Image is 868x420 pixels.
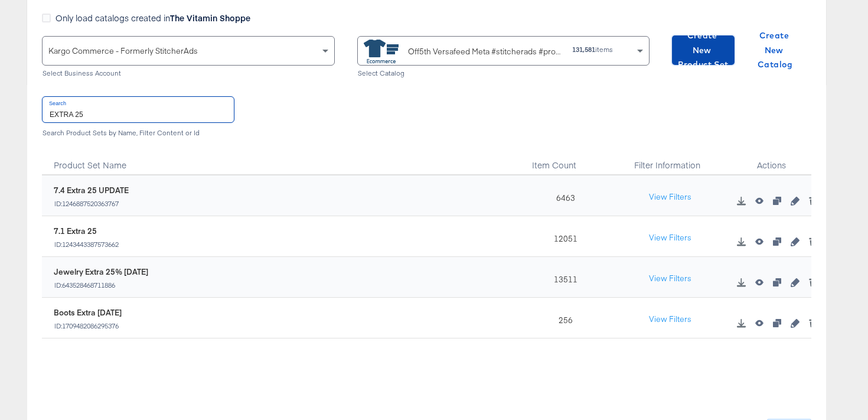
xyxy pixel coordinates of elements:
[54,281,148,289] div: ID: 643528468711886
[744,35,807,65] button: Create New Catalog
[523,146,603,175] div: Toggle SortBy
[408,45,563,58] div: Off5th Versafeed Meta #stitcherads #product-catalog #keep
[641,187,700,208] button: View Filters
[523,175,603,216] div: 6463
[523,257,603,298] div: 13511
[54,322,122,330] div: ID: 1709482086295376
[42,69,335,77] div: Select Business Account
[43,97,234,122] input: Search product sets
[54,266,148,278] div: Jewelry Extra 25% [DATE]
[523,146,603,175] div: Item Count
[42,129,811,137] div: Search Product Sets by Name, Filter Content or Id
[523,298,603,338] div: 256
[572,45,614,54] div: items
[54,307,122,318] div: Boots Extra [DATE]
[56,12,250,24] span: Only load catalogs created in
[42,146,523,175] div: Toggle SortBy
[48,45,198,56] span: Kargo Commerce - Formerly StitcherAds
[42,146,523,175] div: Product Set Name
[54,185,129,196] div: 7.4 Extra 25 UPDATE
[572,45,595,54] strong: 131,581
[54,226,119,237] div: 7.1 Extra 25
[357,69,650,77] div: Select Catalog
[749,28,802,72] span: Create New Catalog
[731,146,811,175] div: Actions
[170,12,250,24] strong: The Vitamin Shoppe
[641,309,700,330] button: View Filters
[677,28,730,72] span: Create New Product Set
[603,146,731,175] div: Filter Information
[54,200,129,208] div: ID: 1246887520363767
[523,216,603,257] div: 12051
[54,240,119,249] div: ID: 1243443387573662
[641,227,700,249] button: View Filters
[641,268,700,289] button: View Filters
[672,35,735,65] button: Create New Product Set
